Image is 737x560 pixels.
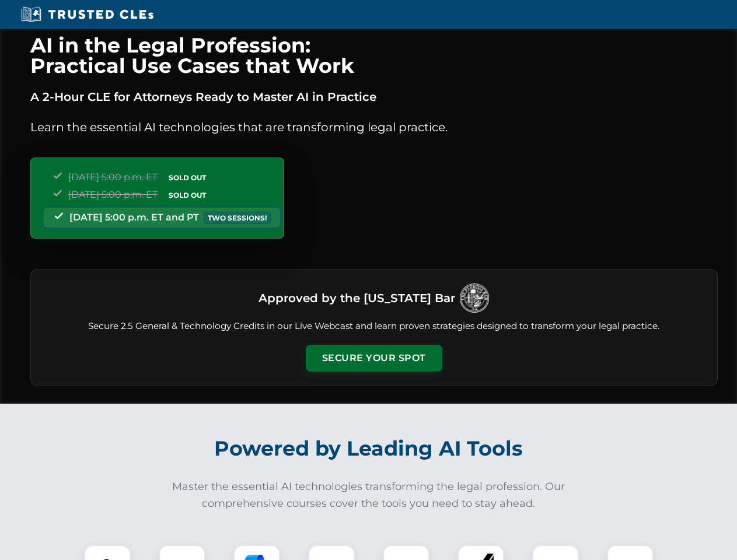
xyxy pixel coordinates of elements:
img: Trusted CLEs [18,6,157,23]
p: A 2-Hour CLE for Attorneys Ready to Master AI in Practice [30,87,718,106]
span: [DATE] 5:00 p.m. ET [68,171,158,183]
button: Secure Your Spot [306,345,442,372]
img: Logo [460,283,489,313]
span: SOLD OUT [165,171,210,184]
span: [DATE] 5:00 p.m. ET [68,189,158,200]
h3: Approved by the [US_STATE] Bar [259,288,455,309]
p: Learn the essential AI technologies that are transforming legal practice. [30,118,718,136]
h1: AI in the Legal Profession: Practical Use Cases that Work [30,35,718,76]
p: Master the essential AI technologies transforming the legal profession. Our comprehensive courses... [165,478,573,512]
p: Secure 2.5 General & Technology Credits in our Live Webcast and learn proven strategies designed ... [45,320,703,333]
span: SOLD OUT [165,189,210,201]
h2: Powered by Leading AI Tools [46,428,692,469]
